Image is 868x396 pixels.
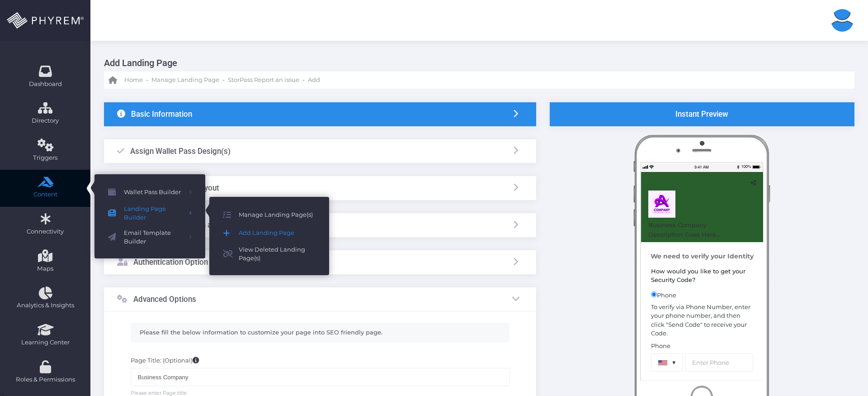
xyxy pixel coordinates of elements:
[239,227,316,239] span: Add Landing Page
[94,201,205,225] a: Landing Page Builder
[308,76,320,85] span: Add
[94,183,205,201] a: Wallet Pass Builder
[6,375,85,384] span: Roles & Permissions
[6,338,85,347] span: Learning Center
[37,264,53,273] span: Maps
[221,76,226,85] li: -
[6,301,85,310] span: Analytics & Insights
[131,110,192,119] h3: Basic Information
[151,76,219,85] span: Manage Landing Page
[239,209,316,221] span: Manage Landing Page(s)
[6,153,85,162] span: Triggers
[308,72,320,89] a: Add
[133,258,208,267] h3: Authentication Option
[131,323,510,343] div: Please fill the below information to customize your page into SEO friendly page.
[124,186,183,198] span: Wallet Pass Builder
[239,245,316,263] span: View Deleted Landing Page(s)
[151,72,219,89] a: Manage Landing Page
[228,76,299,85] span: StorPass Report an issue
[133,295,196,304] h3: Advanced Options
[94,225,205,249] a: Email Template Builder
[6,116,85,125] span: Directory
[29,80,62,89] span: Dashboard
[6,227,85,236] span: Connectivity
[124,229,183,246] span: Email Template Builder
[6,190,85,199] span: Content
[209,242,329,266] a: View Deleted Landing Page(s)
[124,76,143,85] span: Home
[145,76,150,85] li: -
[209,224,329,242] a: Add Landing Page
[228,72,299,89] a: StorPass Report an issue
[104,54,848,72] h3: Add Landing Page
[209,206,329,224] a: Manage Landing Page(s)
[301,76,306,85] li: -
[124,205,183,222] span: Landing Page Builder
[131,356,199,365] label: Page Title: (Optional)
[675,110,728,119] h3: Instant Preview
[108,72,143,89] a: Home
[130,147,231,156] h3: Assign Wallet Pass Design(s)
